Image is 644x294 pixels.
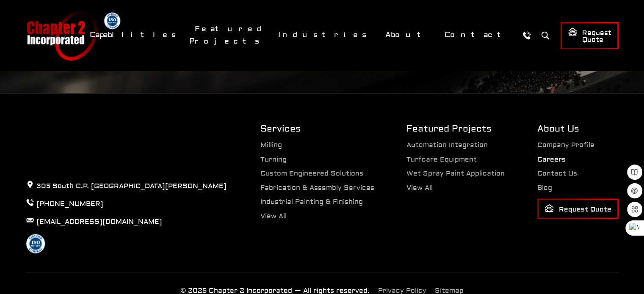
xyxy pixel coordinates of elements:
a: Fabrication & Assembly Services [260,184,374,192]
h2: Featured Projects [406,123,505,135]
span: Request Quote [544,203,611,214]
a: Contact Us [537,169,577,178]
a: Automation Integration [406,141,488,149]
a: View All [260,212,287,220]
a: Request Quote [537,198,619,219]
p: 305 South C.P. [GEOGRAPHIC_DATA][PERSON_NAME] [26,180,227,192]
h2: About Us [537,123,619,135]
a: Chapter 2 Incorporated [26,10,98,60]
a: Blog [537,184,552,192]
a: Call Us [519,27,535,43]
span: Request Quote [568,27,611,44]
a: Custom Engineered Solutions [260,169,363,178]
button: Search [538,27,553,43]
a: Turning [260,155,287,164]
a: View All [406,184,433,192]
a: Company Profile [537,141,594,149]
a: Request Quote [561,22,619,49]
a: [EMAIL_ADDRESS][DOMAIN_NAME] [36,217,162,226]
a: Industries [273,26,376,44]
a: Capabilities [84,26,185,44]
a: Contact [439,26,515,44]
h2: Services [260,123,374,135]
a: Turfcare Equipment [406,155,477,164]
a: Wet Spray Paint Application [406,169,505,178]
a: Careers [537,155,566,164]
a: Industrial Painting & Finishing [260,198,363,206]
a: [PHONE_NUMBER] [36,200,103,208]
a: Milling [260,141,282,149]
a: Featured Projects [189,20,268,50]
a: About [380,26,435,44]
